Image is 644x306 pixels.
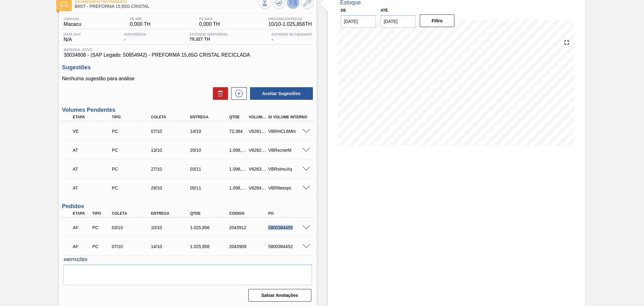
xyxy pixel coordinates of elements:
[73,129,114,134] p: VE
[228,87,247,100] div: Nova sugestão
[91,244,111,249] div: Pedido de Compra
[91,211,111,216] div: Tipo
[71,162,115,176] div: Aguardando Informações de Transporte
[267,115,311,119] div: Id Volume Interno
[267,211,311,216] div: PO
[124,32,146,36] span: Suficiência
[189,32,228,36] span: Estoque Disponível
[228,148,248,153] div: 1.098,240
[110,167,154,172] div: Pedido de Compra
[149,148,193,153] div: 13/10/2025
[110,129,154,134] div: Pedido de Compra
[149,167,193,172] div: 27/10/2025
[149,211,193,216] div: Entrega
[71,221,92,235] div: Aguardando Faturamento
[341,8,346,13] label: De
[228,244,272,249] div: 2043909
[71,240,92,253] div: Aguardando Faturamento
[247,129,268,134] div: V626151
[130,21,151,27] span: 0,000 TH
[71,124,115,138] div: Volume Enviado para Transporte
[267,167,311,172] div: VBRsimuXq
[188,244,232,249] div: 1.025,856
[73,148,114,153] p: AT
[73,244,90,249] p: AF
[62,76,313,82] p: Nenhuma sugestão para análise
[91,225,111,230] div: Pedido de Compra
[73,167,114,172] p: AT
[189,37,228,42] span: 79,327 TH
[380,8,388,13] label: Até
[269,17,312,21] span: Próxima Entrega
[188,211,232,216] div: Qtde
[188,148,232,153] div: 20/10/2025
[149,129,193,134] div: 07/10/2025
[247,185,268,190] div: V626417
[188,185,232,190] div: 05/11/2025
[71,143,115,157] div: Aguardando Informações de Transporte
[199,17,220,21] span: PE MAX
[228,211,272,216] div: Código
[270,32,313,42] div: -
[271,32,312,36] span: Estoque Bloqueado
[247,148,268,153] div: V626269
[188,115,232,119] div: Entrega
[267,129,311,134] div: VBRHCL6Mm
[110,225,154,230] div: 03/10/2025
[247,167,268,172] div: V626393
[64,32,81,36] span: Data out
[267,225,311,230] div: 5800384455
[228,115,248,119] div: Qtde
[269,21,312,27] span: 10/10 - 1.025,856 TH
[75,4,258,9] span: BR07 - PREFORMA 15,65G CRISTAL
[71,181,115,195] div: Aguardando Informações de Transporte
[149,115,193,119] div: Coleta
[64,48,312,52] span: Material ativo
[188,167,232,172] div: 03/11/2025
[341,15,376,28] input: dd/mm/yyyy
[228,167,248,172] div: 1.098,240
[64,255,312,264] label: Anotações
[62,64,313,71] h3: Sugestões
[149,244,193,249] div: 14/10/2025
[188,225,232,230] div: 1.025,856
[73,185,114,190] p: AT
[130,17,151,21] span: PE MIN
[420,14,455,27] button: Filtro
[228,129,248,134] div: 72,384
[64,52,312,58] span: 30034808 - (SAP Legado: 50854942) - PREFORMA 15,65G CRISTAL RECICLADA
[247,87,314,100] div: Aceitar Sugestões
[380,15,415,28] input: dd/mm/yyyy
[110,244,154,249] div: 07/10/2025
[110,185,154,190] div: Pedido de Compra
[250,87,313,100] button: Aceitar Sugestões
[188,129,232,134] div: 14/10/2025
[71,211,92,216] div: Etapa
[110,148,154,153] div: Pedido de Compra
[228,225,272,230] div: 2043912
[247,115,268,119] div: Volume Portal
[123,32,148,42] div: -
[149,225,193,230] div: 10/10/2025
[73,225,90,230] p: AF
[267,148,311,153] div: VBRxcrwrM
[228,185,248,190] div: 1.098,240
[210,87,228,100] div: Excluir Sugestões
[267,244,311,249] div: 5800384452
[110,211,154,216] div: Coleta
[267,185,311,190] div: VBR8eexpc
[149,185,193,190] div: 29/10/2025
[110,115,154,119] div: Tipo
[60,2,68,7] img: Ícone
[62,107,313,113] h3: Volumes Pendentes
[71,115,115,119] div: Etapa
[62,32,82,42] div: N/A
[62,203,313,210] h3: Pedidos
[64,21,81,27] span: Macacu
[199,21,220,27] span: 0,000 TH
[248,289,311,302] button: Salvar Anotações
[64,17,81,21] span: Unidade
